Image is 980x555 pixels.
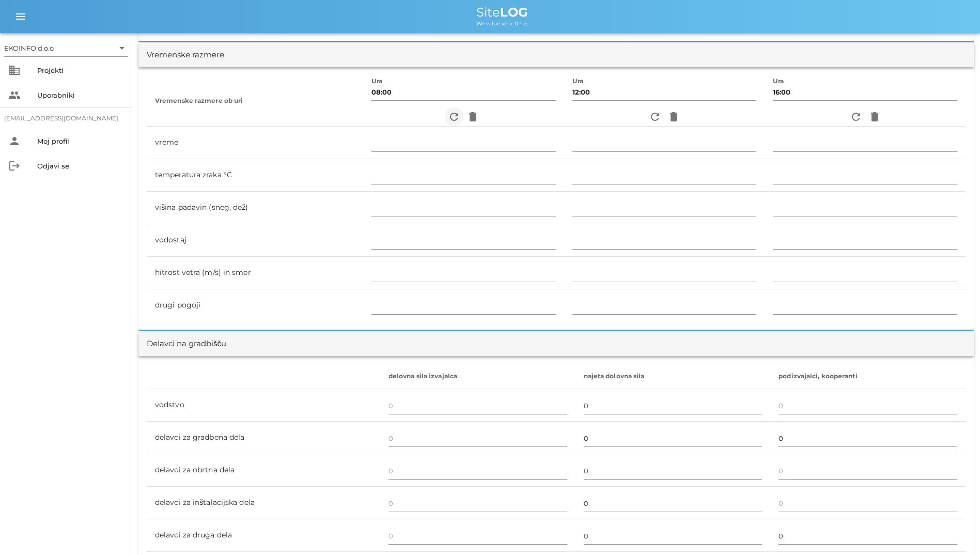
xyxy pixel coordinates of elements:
i: delete [466,111,479,123]
input: 0 [584,528,763,544]
td: višina padavin (sneg, dež) [147,192,363,224]
input: 0 [388,430,567,446]
i: logout [8,160,21,172]
i: delete [667,111,680,123]
i: delete [868,111,881,123]
div: Delavci na gradbišču [147,338,226,350]
div: EKOINFO d.o.o [4,40,128,56]
input: 0 [388,495,567,512]
td: delavci za inštalacijska dela [147,487,380,519]
input: 0 [388,528,567,544]
i: arrow_drop_down [116,42,128,54]
th: Vremenske razmere ob uri [147,75,363,127]
td: vodostaj [147,224,363,257]
i: menu [14,10,27,23]
input: 0 [388,463,567,479]
i: people [8,89,21,101]
span: Site [476,5,528,20]
b: LOG [500,5,528,20]
input: 0 [584,430,763,446]
label: Ura [773,78,784,85]
th: delovna sila izvajalca [380,364,575,389]
label: Ura [371,78,383,85]
i: business [8,64,21,76]
div: EKOINFO d.o.o [4,43,54,53]
iframe: Chat Widget [832,443,980,555]
span: We value your time. [476,20,528,27]
i: person [8,135,21,147]
input: 0 [584,463,763,479]
div: Pripomoček za klepet [832,443,980,555]
td: delavci za obrtna dela [147,454,380,487]
input: 0 [779,397,957,414]
th: podizvajalci, kooperanti [770,364,966,389]
td: drugi pogoji [147,289,363,321]
td: hitrost vetra (m/s) in smer [147,257,363,289]
div: Odjavi se [37,162,124,170]
div: Uporabniki [37,91,124,99]
div: Projekti [37,66,124,74]
div: Vremenske razmere [147,49,224,61]
label: Ura [572,78,584,85]
i: refresh [649,111,661,123]
td: delavci za gradbena dela [147,422,380,454]
div: Moj profil [37,137,124,145]
i: refresh [850,111,862,123]
td: vodstvo [147,389,380,422]
input: 0 [584,397,763,414]
input: 0 [584,495,763,512]
input: 0 [779,495,957,512]
input: 0 [779,463,957,479]
td: vreme [147,127,363,159]
i: refresh [448,111,460,123]
td: temperatura zraka °C [147,159,363,192]
input: 0 [779,528,957,544]
th: najeta dolovna sila [575,364,771,389]
input: 0 [779,430,957,446]
input: 0 [388,397,567,414]
td: delavci za druga dela [147,519,380,552]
